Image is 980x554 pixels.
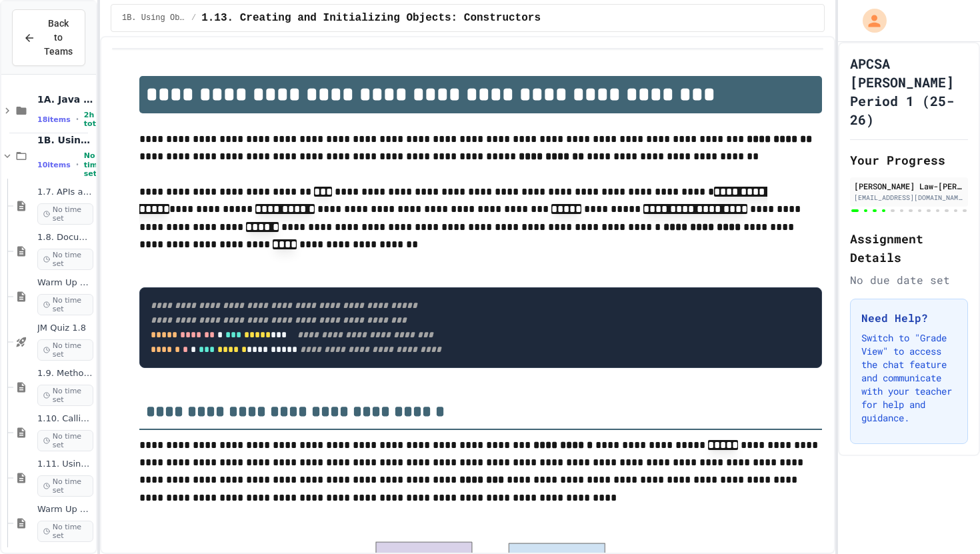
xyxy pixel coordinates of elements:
span: 1A. Java Basics [37,93,93,105]
div: My Account [849,5,890,36]
span: No time set [37,203,93,225]
span: No time set [37,249,93,270]
span: No time set [37,475,93,497]
span: 1B. Using Objects [37,134,93,146]
h1: APCSA [PERSON_NAME] Period 1 (25-26) [850,54,969,129]
span: JM Quiz 1.8 [37,323,93,334]
h2: Your Progress [850,151,969,169]
div: No due date set [850,272,969,288]
span: Warm Up 1.10-1.11 [37,504,93,515]
span: Back to Teams [43,17,74,59]
div: [PERSON_NAME] Law-[PERSON_NAME] [854,180,965,192]
h2: Assignment Details [850,229,969,267]
span: No time set [37,385,93,406]
span: No time set [37,521,93,542]
span: No time set [37,430,93,451]
button: Back to Teams [12,9,85,66]
h3: Need Help? [861,310,957,326]
span: 10 items [37,161,71,169]
span: 1.9. Method Signatures [37,368,93,379]
span: 1.11. Using the Math Class [37,459,93,470]
span: • [76,114,79,125]
span: • [76,159,79,170]
span: 1B. Using Objects [122,13,186,23]
span: 18 items [37,115,71,124]
span: No time set [84,151,103,178]
span: 2h total [84,111,103,128]
div: [EMAIL_ADDRESS][DOMAIN_NAME] [854,193,965,203]
span: No time set [37,339,93,361]
p: Switch to "Grade View" to access the chat feature and communicate with your teacher for help and ... [861,331,957,425]
span: 1.10. Calling Class Methods [37,413,93,425]
span: Warm Up 1.7-1.8 [37,277,93,289]
span: 1.8. Documentation with Comments and Preconditions [37,232,93,243]
span: 1.7. APIs and Libraries [37,187,93,198]
span: No time set [37,294,93,315]
span: 1.13. Creating and Initializing Objects: Constructors [201,10,541,26]
span: / [191,13,196,23]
